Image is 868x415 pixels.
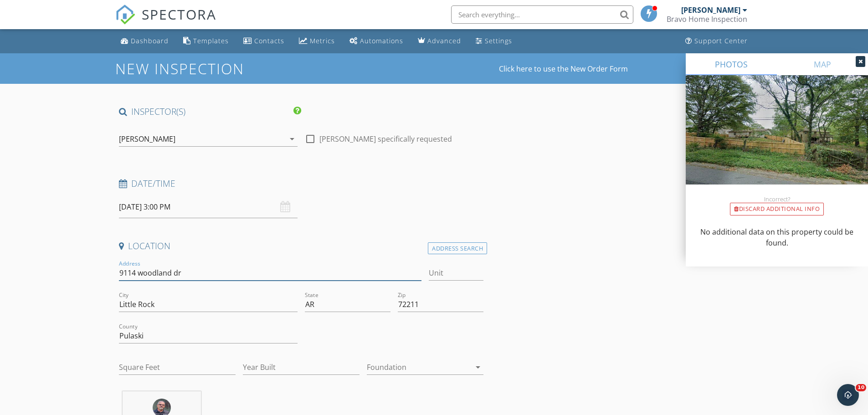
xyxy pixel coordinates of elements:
[119,106,301,118] h4: INSPECTOR(S)
[142,5,216,24] span: SPECTORA
[451,5,633,24] input: Search everything...
[499,65,628,72] a: Click here to use the New Order Form
[115,5,135,25] img: The Best Home Inspection Software - Spectora
[117,33,172,50] a: Dashboard
[472,33,516,50] a: Settings
[686,195,868,203] div: Incorrect?
[346,33,407,50] a: Automations (Basic)
[777,53,868,75] a: MAP
[485,36,512,45] div: Settings
[310,36,335,45] div: Metrics
[681,5,740,15] div: [PERSON_NAME]
[694,36,748,45] div: Support Center
[686,75,868,206] img: streetview
[119,135,175,143] div: [PERSON_NAME]
[697,226,857,248] p: No additional data on this property could be found.
[295,33,339,50] a: Metrics
[119,240,484,252] h4: Location
[119,196,298,218] input: Select date
[319,134,452,143] label: [PERSON_NAME] specifically requested
[667,15,747,24] div: Bravo Home Inspection
[193,36,229,45] div: Templates
[427,36,461,45] div: Advanced
[115,61,317,77] h1: New Inspection
[115,12,216,31] a: SPECTORA
[686,53,777,75] a: PHOTOS
[119,178,484,190] h4: Date/Time
[730,203,824,215] div: Discard Additional info
[287,133,298,144] i: arrow_drop_down
[473,362,483,373] i: arrow_drop_down
[856,384,866,391] span: 10
[414,33,465,50] a: Advanced
[131,36,169,45] div: Dashboard
[240,33,288,50] a: Contacts
[682,33,751,50] a: Support Center
[837,384,859,406] iframe: Intercom live chat
[428,242,487,255] div: Address Search
[360,36,403,45] div: Automations
[180,33,232,50] a: Templates
[254,36,284,45] div: Contacts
